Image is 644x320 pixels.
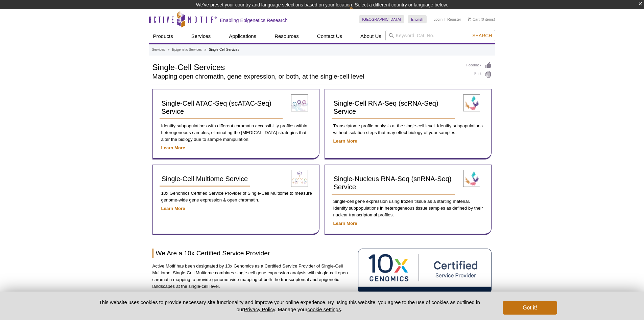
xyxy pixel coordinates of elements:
img: Your Cart [468,17,471,21]
a: Products [149,30,177,43]
a: Feedback [467,62,492,69]
a: Contact Us [313,30,346,43]
p: This website uses cookies to provide necessary site functionality and improve your online experie... [87,299,492,313]
span: Single-Cell RNA-Seq (scRNA-Seq) Service [334,100,438,115]
a: Epigenetic Services [172,47,202,53]
a: Applications [225,30,260,43]
li: (0 items) [468,15,495,23]
h2: Mapping open chromatin, gene expression, or both, at the single-cell level [152,73,460,80]
img: 10X Genomics Certified Service Provider [358,249,492,294]
a: Single-Cell Multiome Service​ [160,172,250,187]
h2: We Are a 10x Certified Service Provider [152,249,353,258]
a: Learn More [333,221,357,226]
li: Single-Cell Services [209,48,239,51]
a: Single-Nucleus RNA-Seq (snRNA-Seq) Service​ [332,172,455,195]
a: Learn More [161,206,185,211]
a: Register [447,17,461,22]
img: Single-Cell Multiome Service​ [291,170,308,187]
img: Single-Cell ATAC-Seq (scATAC-Seq) Service [291,94,308,111]
p: Transciptome profile analysis at the single-cell level. Identify subpopulations without isolation... [332,123,484,136]
a: Learn More [333,138,357,144]
li: » [205,48,207,51]
img: Single-Nucleus RNA-Seq (snRNA-Seq) Service [463,170,480,187]
button: Search [470,33,494,39]
a: Single-Cell RNA-Seq (scRNA-Seq) Service [332,96,455,119]
button: cookie settings [307,306,341,312]
span: Single-Cell ATAC-Seq (scATAC-Seq) Service [162,100,271,115]
span: Single-Nucleus RNA-Seq (snRNA-Seq) Service​ [334,175,452,191]
li: | [445,15,446,23]
h2: Enabling Epigenetics Research [220,17,288,23]
a: Services [187,30,215,43]
p: Single-cell gene expression using frozen tissue as a starting material. Identify subpopulations i... [332,198,484,218]
p: Active Motif has been designated by 10x Genomics as a Certified Service Provider of Single-Cell M... [152,263,353,290]
a: Privacy Policy [244,306,275,312]
h1: Single-Cell Services [152,62,460,72]
span: Search [472,33,492,38]
img: Change Here [349,5,367,21]
a: Single-Cell ATAC-Seq (scATAC-Seq) Service [160,96,283,119]
a: Services [152,47,165,53]
a: Cart [468,17,480,22]
a: Print [467,71,492,78]
a: English [408,15,427,23]
a: Resources [270,30,303,43]
a: [GEOGRAPHIC_DATA] [359,15,405,23]
span: Single-Cell Multiome Service​ [162,175,248,183]
a: About Us [356,30,385,43]
li: » [168,48,170,51]
a: Login [433,17,443,22]
a: Learn More [161,145,185,150]
button: Got it! [503,301,557,315]
p: 10x Genomics Certified Service Provider of Single-Cell Multiome to measure genome-wide gene expre... [160,190,312,204]
img: Single-Cell RNA-Seq (scRNA-Seq) Service [463,94,480,111]
p: Identify subpopulations with different chromatin accessibility profiles within heterogeneous samp... [160,123,312,143]
input: Keyword, Cat. No. [385,30,495,41]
